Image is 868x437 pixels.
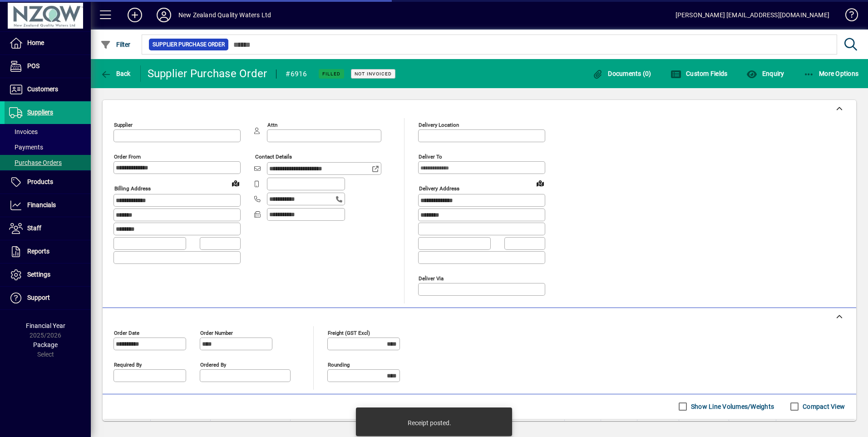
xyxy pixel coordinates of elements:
a: Staff [5,217,91,240]
a: Invoices [5,124,91,139]
a: Products [5,171,91,194]
a: Knowledge Base [838,2,857,31]
span: Custom Fields [671,70,728,77]
a: POS [5,55,91,78]
span: Products [27,178,53,185]
span: Settings [27,271,50,278]
button: Add [120,7,149,23]
span: Financials [27,201,56,209]
mat-label: Order date [114,329,139,336]
a: Financials [5,194,91,217]
a: Reports [5,240,91,263]
a: Settings [5,263,91,286]
label: Compact View [801,402,845,411]
app-page-header-button: Back [91,65,141,82]
span: Not Invoiced [355,71,392,77]
a: View on map [228,176,243,190]
span: Documents (0) [592,70,651,77]
button: More Options [801,65,861,82]
mat-label: Deliver via [419,275,444,281]
a: Home [5,32,91,55]
mat-label: Deliver To [419,154,442,160]
button: Documents (0) [590,65,654,82]
span: Enquiry [746,70,784,77]
mat-label: Order from [114,154,141,160]
mat-label: Required by [114,361,142,367]
div: Receipt posted. [408,418,451,427]
span: Package [33,341,58,348]
a: Customers [5,78,91,101]
span: Invoices [9,128,38,135]
mat-label: Delivery Location [419,122,459,128]
mat-label: Rounding [328,361,350,367]
span: POS [27,62,39,70]
mat-label: Freight (GST excl) [328,329,370,336]
span: Reports [27,248,49,255]
span: Filter [100,41,131,48]
a: Purchase Orders [5,155,91,170]
label: Show Line Volumes/Weights [689,402,774,411]
span: Staff [27,224,41,232]
span: Back [100,70,131,77]
span: Filled [322,71,340,77]
button: Enquiry [744,65,786,82]
span: Supplier Purchase Order [153,40,225,49]
div: New Zealand Quality Waters Ltd [178,8,271,22]
a: Support [5,287,91,309]
mat-label: Ordered by [200,361,226,367]
mat-label: Attn [267,122,277,128]
mat-label: Supplier [114,122,133,128]
span: More Options [804,70,859,77]
div: Supplier Purchase Order [148,66,267,81]
span: Support [27,294,50,301]
span: Purchase Orders [9,159,62,166]
span: Customers [27,85,58,93]
mat-label: Order number [200,329,233,336]
button: Back [98,65,133,82]
div: [PERSON_NAME] [EMAIL_ADDRESS][DOMAIN_NAME] [676,8,829,22]
a: View on map [533,176,547,190]
span: Payments [9,144,43,151]
button: Custom Fields [668,65,730,82]
button: Profile [149,7,178,23]
div: #6916 [286,67,307,81]
span: Suppliers [27,109,53,116]
button: Filter [98,36,133,53]
span: Financial Year [26,322,65,329]
span: Home [27,39,44,46]
a: Payments [5,139,91,155]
